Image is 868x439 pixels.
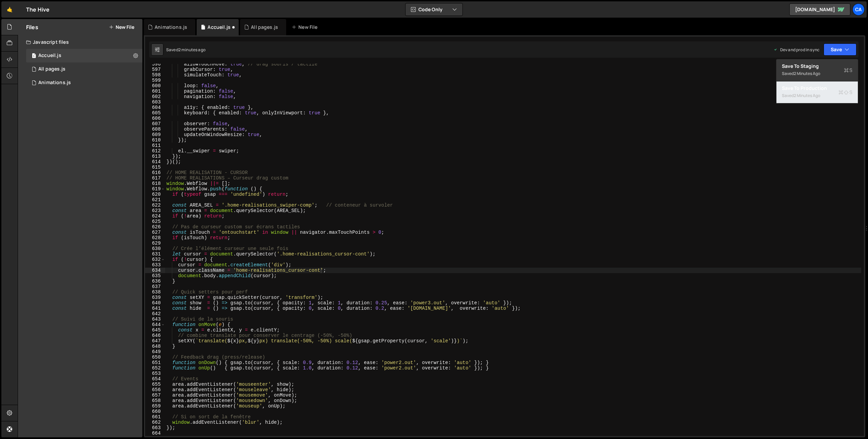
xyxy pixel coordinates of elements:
[145,170,165,175] div: 616
[145,99,165,105] div: 603
[852,3,865,16] a: Ca
[32,54,36,59] span: 1
[145,165,165,170] div: 615
[109,24,134,30] button: New File
[145,132,165,137] div: 609
[145,181,165,186] div: 618
[145,344,165,349] div: 648
[844,67,852,74] span: S
[145,257,165,262] div: 632
[145,322,165,327] div: 644
[145,137,165,143] div: 610
[145,159,165,165] div: 614
[145,382,165,387] div: 655
[145,300,165,306] div: 640
[145,403,165,409] div: 659
[208,24,231,31] div: Accueil.js
[145,376,165,382] div: 654
[145,105,165,110] div: 604
[38,53,61,59] div: Accueil.js
[145,398,165,403] div: 658
[776,59,858,81] button: Save to StagingS Saved2 minutes ago
[145,338,165,344] div: 647
[18,35,142,49] div: Javascript files
[145,355,165,360] div: 650
[145,213,165,219] div: 624
[789,3,850,16] a: [DOMAIN_NAME]
[145,371,165,376] div: 653
[782,85,852,92] div: Save to Production
[145,284,165,289] div: 637
[145,387,165,393] div: 656
[145,420,165,425] div: 662
[145,203,165,208] div: 622
[145,72,165,78] div: 598
[145,425,165,431] div: 663
[145,224,165,230] div: 626
[145,273,165,279] div: 635
[145,360,165,365] div: 651
[145,219,165,224] div: 625
[406,3,462,16] button: Code Only
[145,333,165,338] div: 646
[145,127,165,132] div: 608
[145,89,165,94] div: 601
[145,192,165,197] div: 620
[145,197,165,203] div: 621
[839,89,852,96] span: S
[145,295,165,300] div: 639
[38,80,71,86] div: Animations.js
[26,76,142,90] div: 17034/46849.js
[166,47,205,53] div: Saved
[145,235,165,241] div: 628
[145,116,165,121] div: 606
[26,5,50,14] div: The Hive
[145,327,165,333] div: 645
[145,414,165,420] div: 661
[145,143,165,148] div: 611
[1,1,18,18] a: 🤙
[145,365,165,371] div: 652
[145,311,165,317] div: 642
[145,83,165,89] div: 600
[145,409,165,414] div: 660
[145,208,165,213] div: 623
[26,62,142,76] div: 17034/46803.js
[145,241,165,246] div: 629
[145,431,165,436] div: 664
[773,47,820,53] div: Dev and prod in sync
[145,110,165,116] div: 605
[145,251,165,257] div: 631
[145,246,165,251] div: 630
[145,78,165,83] div: 599
[145,262,165,268] div: 633
[794,93,820,98] div: 2 minutes ago
[145,67,165,72] div: 597
[26,49,142,62] div: 17034/46801.js
[251,24,278,31] div: All pages.js
[782,92,852,100] div: Saved
[145,279,165,284] div: 636
[145,94,165,99] div: 602
[145,317,165,322] div: 643
[145,121,165,127] div: 607
[145,175,165,181] div: 617
[292,24,320,31] div: New File
[794,71,820,76] div: 2 minutes ago
[145,393,165,398] div: 657
[178,47,205,53] div: 2 minutes ago
[145,268,165,273] div: 634
[26,23,38,31] h2: Files
[145,289,165,295] div: 638
[145,148,165,154] div: 612
[145,306,165,311] div: 641
[145,61,165,67] div: 596
[824,43,856,56] button: Save
[782,63,852,70] div: Save to Staging
[145,349,165,355] div: 649
[776,81,858,103] button: Save to ProductionS Saved2 minutes ago
[145,186,165,192] div: 619
[145,230,165,235] div: 627
[155,24,187,31] div: Animations.js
